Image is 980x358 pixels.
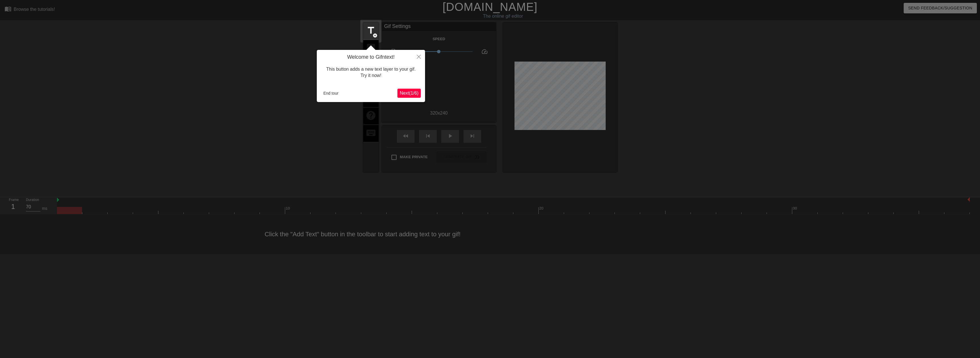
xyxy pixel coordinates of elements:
h4: Welcome to Gifntext! [321,54,421,60]
button: Close [413,50,425,63]
div: This button adds a new text layer to your gif. Try it now! [321,60,421,85]
button: End tour [321,89,341,97]
span: Next ( 1 / 6 ) [400,91,418,95]
button: Next [397,89,421,98]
